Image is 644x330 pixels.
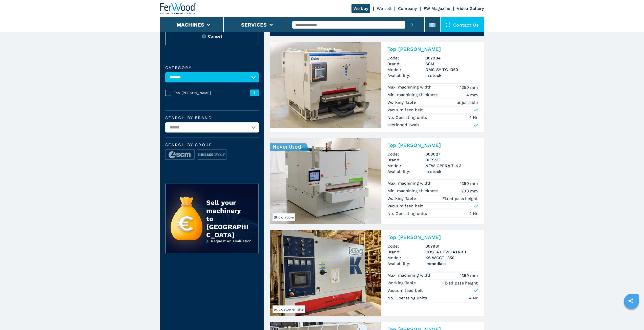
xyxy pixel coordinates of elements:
[387,196,417,201] p: Working Table
[387,188,440,194] p: Min. machining thickness
[387,181,433,186] p: Max. machining width
[197,150,226,160] img: image
[387,280,417,286] p: Working Table
[165,150,194,160] img: image
[469,115,478,120] em: 4 Nr
[241,22,267,28] button: Services
[177,22,204,28] button: Machines
[387,142,478,148] h2: Top [PERSON_NAME]
[270,138,381,224] img: Top Sanders BIESSE NEW OPERA 7-4.3
[387,234,478,240] h2: Top [PERSON_NAME]
[208,33,222,39] span: Cancel
[460,181,478,186] em: 1350 mm
[270,138,484,224] a: Top Sanders BIESSE NEW OPERA 7-4.3Show roomTop [PERSON_NAME]Code:008027Brand:BIESSEModel:NEW OPER...
[622,307,640,326] iframe: Chat
[387,157,425,163] span: Brand:
[270,230,484,316] a: Top Sanders COSTA LEVIGATRICI K6 WCCT 1350ex customer siteTop [PERSON_NAME]Code:007931Brand:COSTA...
[625,295,637,307] a: sharethis
[441,17,484,32] div: Contact us
[387,122,419,128] p: sectioned swab
[202,34,206,38] img: Reset
[425,255,478,261] h3: K6 WCCT 1350
[377,6,391,11] a: We sell
[160,3,197,14] img: Ferwood
[387,115,428,120] p: No. Operating units
[446,22,451,27] img: Contact us
[273,213,295,221] span: Show room
[165,143,259,147] span: Search by group
[469,211,478,216] em: 4 Nr
[387,100,417,105] p: Working Table
[165,66,259,70] label: Category
[165,239,259,257] a: Request an Evaluation
[387,84,433,90] p: Max. machining width
[165,116,259,120] label: Search by brand
[457,100,478,105] em: adjustable
[387,295,428,301] p: No. Operating units
[387,243,425,249] span: Code:
[425,67,478,73] h3: DMC SY TC 1350
[387,203,423,209] p: Vacuum feed belt
[387,249,425,255] span: Brand:
[206,199,248,239] div: Sell your machinery to [GEOGRAPHIC_DATA]
[466,92,478,98] em: 4 mm
[457,6,484,11] a: Video Gallery
[405,17,419,32] button: submit-button
[424,6,450,11] a: FW Magazine
[165,27,259,45] button: ResetCancel
[387,67,425,73] span: Model:
[460,84,478,90] em: 1350 mm
[387,107,423,113] p: Vacuum feed belt
[250,90,259,96] span: 6
[270,42,381,128] img: Top Sanders SCM DMC SY TC 1350
[425,73,478,78] span: in stock
[461,188,478,194] em: 200 mm
[425,61,478,67] h3: SCM
[387,46,478,52] h2: Top [PERSON_NAME]
[351,4,370,13] a: We buy
[469,295,478,301] em: 4 Nr
[425,249,478,255] h3: COSTA LEVIGATRICI
[387,151,425,157] span: Code:
[387,169,425,174] span: Availability:
[270,42,484,132] a: Top Sanders SCM DMC SY TC 1350Top [PERSON_NAME]Code:007984Brand:SCMModel:DMC SY TC 1350Availabili...
[425,261,478,267] span: immediate
[387,273,433,278] p: Max. machining width
[442,280,478,286] em: Fixed pass height
[387,255,425,261] span: Model:
[387,55,425,61] span: Code:
[398,6,417,11] a: Company
[387,211,428,216] p: No. Operating units
[425,157,478,163] h3: BIESSE
[387,261,425,267] span: Availability:
[425,169,478,174] span: in stock
[273,305,305,313] span: ex customer site
[425,243,478,249] h3: 007931
[387,163,425,169] span: Model:
[425,55,478,61] h3: 007984
[425,151,478,157] h3: 008027
[387,288,423,293] p: Vacuum feed belt
[387,73,425,78] span: Availability:
[174,90,250,95] span: Top [PERSON_NAME]
[442,196,478,202] em: Fixed pass height
[387,61,425,67] span: Brand:
[387,92,440,98] p: Min. machining thickness
[425,163,478,169] h3: NEW OPERA 7-4.3
[270,230,381,316] img: Top Sanders COSTA LEVIGATRICI K6 WCCT 1350
[460,273,478,278] em: 1350 mm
